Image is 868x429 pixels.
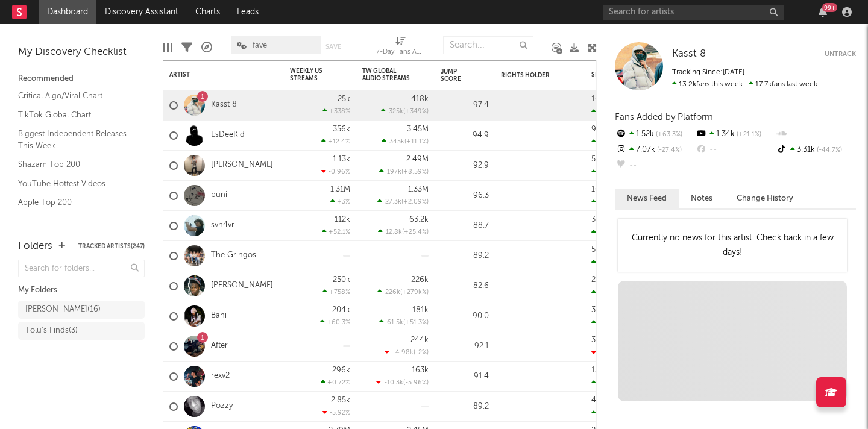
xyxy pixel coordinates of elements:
[211,401,233,412] a: Pozzy
[410,336,429,344] div: 244k
[18,108,133,122] a: TikTok Global Chart
[330,186,350,193] div: 1.31M
[211,341,228,351] a: After
[725,189,805,208] button: Change History
[672,48,706,60] a: Kasst 8
[18,72,145,86] div: Recommended
[322,228,350,236] div: +52.1 %
[163,30,172,65] div: Edit Columns
[672,69,744,76] span: Tracking Since: [DATE]
[338,95,350,103] div: 25k
[211,371,230,381] a: rexv2
[402,289,427,296] span: +279k %
[18,215,133,228] a: Spotify Track Velocity Chart
[18,196,133,209] a: Apple Top 200
[408,186,429,193] div: 1.33M
[415,349,427,356] span: -2 %
[379,318,429,326] div: ( )
[376,45,424,60] div: 7-Day Fans Added (7-Day Fans Added)
[325,43,341,50] button: Save
[615,127,695,142] div: 1.52k
[441,158,489,173] div: 92.9
[405,380,427,386] span: -5.96 %
[776,142,856,158] div: 3.31k
[333,155,350,163] div: 1.13k
[322,409,350,416] div: -5.92 %
[411,276,429,284] div: 226k
[25,324,78,338] div: Tolu's Finds ( 3 )
[407,125,429,133] div: 3.45M
[377,288,429,296] div: ( )
[441,339,489,354] div: 92.1
[320,318,350,326] div: +60.3 %
[441,68,471,83] div: Jump Score
[441,219,489,233] div: 88.7
[376,30,424,65] div: 7-Day Fans Added (7-Day Fans Added)
[385,289,400,296] span: 226k
[321,137,350,145] div: +12.4 %
[78,243,145,249] button: Tracked Artists(247)
[672,81,817,88] span: 17.7k fans last week
[654,131,682,138] span: +63.3 %
[403,169,427,175] span: +8.59 %
[404,229,427,236] span: +25.4 %
[211,190,229,201] a: bunii
[615,189,679,208] button: News Feed
[412,366,429,374] div: 163k
[695,127,775,142] div: 1.34k
[333,125,350,133] div: 356k
[18,45,145,60] div: My Discovery Checklist
[411,95,429,103] div: 418k
[679,189,725,208] button: Notes
[441,249,489,263] div: 89.2
[385,199,401,205] span: 27.3k
[322,107,350,115] div: +338 %
[211,221,234,231] a: svn4vr
[615,158,695,174] div: --
[389,108,403,115] span: 325k
[405,319,427,326] span: +51.3 %
[825,48,856,60] button: Untrack
[335,216,350,224] div: 112k
[441,369,489,384] div: 91.4
[776,127,856,142] div: --
[382,137,429,145] div: ( )
[379,168,429,175] div: ( )
[819,7,827,17] button: 99+
[378,228,429,236] div: ( )
[376,378,429,386] div: ( )
[201,30,212,65] div: A&R Pipeline
[441,399,489,414] div: 89.2
[441,309,489,324] div: 90.0
[603,5,784,20] input: Search for artists
[211,311,227,321] a: Bani
[169,71,260,78] div: Artist
[822,3,837,12] div: 99 +
[409,216,429,224] div: 63.2k
[18,301,145,319] a: [PERSON_NAME](16)
[441,128,489,143] div: 94.9
[211,160,273,171] a: [PERSON_NAME]
[322,288,350,296] div: +758 %
[735,131,761,138] span: +21.1 %
[18,158,133,171] a: Shazam Top 200
[441,279,489,293] div: 82.6
[672,49,706,59] span: Kasst 8
[384,380,403,386] span: -10.3k
[330,198,350,205] div: +3 %
[18,89,133,102] a: Critical Algo/Viral Chart
[618,219,847,272] div: Currently no news for this artist. Check back in a few days!
[615,113,713,122] span: Fans Added by Platform
[333,276,350,284] div: 250k
[441,98,489,113] div: 97.4
[331,396,350,404] div: 2.85k
[381,107,429,115] div: ( )
[615,142,695,158] div: 7.07k
[321,168,350,175] div: -0.96 %
[25,302,101,317] div: [PERSON_NAME] ( 16 )
[290,67,332,82] span: Weekly US Streams
[377,198,429,205] div: ( )
[211,100,237,110] a: Kasst 8
[501,72,561,79] div: Rights Holder
[211,281,273,291] a: [PERSON_NAME]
